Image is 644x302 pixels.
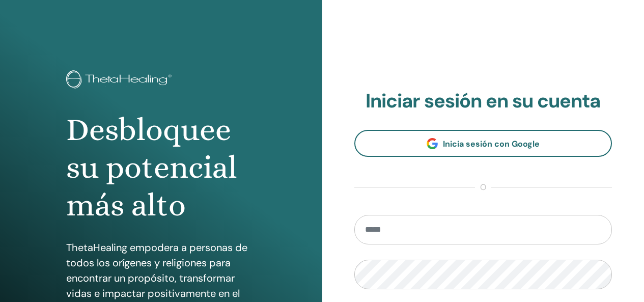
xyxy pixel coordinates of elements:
[66,111,256,225] h1: Desbloquee su potencial más alto
[443,139,540,149] span: Inicia sesión con Google
[354,130,612,157] a: Inicia sesión con Google
[354,90,612,113] h2: Iniciar sesión en su cuenta
[475,181,491,194] span: o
